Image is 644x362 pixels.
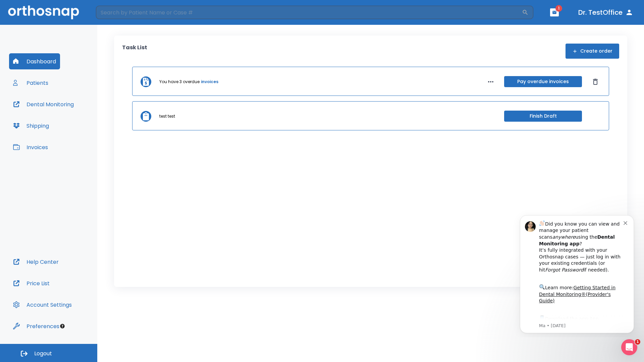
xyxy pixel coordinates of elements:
[9,75,52,91] button: Patients
[201,79,218,85] a: invoices
[9,297,76,313] button: Account Settings
[576,6,636,18] button: Dr. TestOffice
[635,339,640,345] span: 1
[114,10,119,16] button: Dismiss notification
[555,5,562,12] span: 1
[29,105,114,139] div: Download the app: | ​ Let us know if you need help getting started!
[59,323,65,329] div: Tooltip anchor
[8,5,79,19] img: Orthosnap
[590,76,601,87] button: Dismiss
[504,111,582,122] button: Finish Draft
[29,114,114,120] p: Message from Ma, sent 4w ago
[96,6,522,19] input: Search by Patient Name or Case #
[9,275,54,291] button: Price List
[510,209,644,337] iframe: Intercom notifications message
[159,79,200,85] p: You have 3 overdue
[9,139,52,155] button: Invoices
[566,44,619,59] button: Create order
[122,44,147,59] p: Task List
[504,76,582,87] button: Pay overdue invoices
[9,53,60,69] button: Dashboard
[29,107,89,119] a: App Store
[621,339,637,355] iframe: Intercom live chat
[9,318,63,334] button: Preferences
[159,113,175,119] p: test test
[9,254,63,270] button: Help Center
[9,96,78,112] button: Dental Monitoring
[9,118,53,134] button: Shipping
[34,350,52,357] span: Logout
